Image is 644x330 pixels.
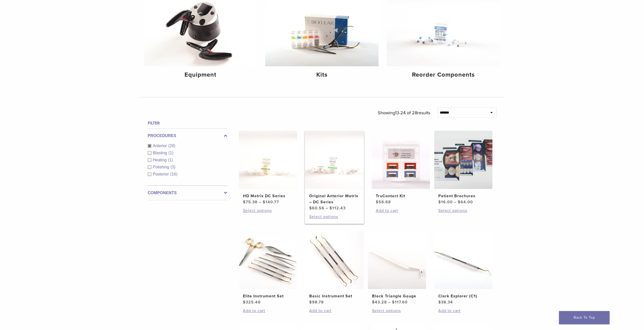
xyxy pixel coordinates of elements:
[434,131,493,205] a: Patient BrochuresPatient Brochures
[434,131,492,189] img: Patient Brochures
[392,300,395,305] span: $
[309,300,324,305] bdi: 98.78
[378,107,430,118] p: Showing results
[388,300,391,305] span: –
[372,300,375,305] span: $
[309,193,359,205] h2: Original Anterior Matrix – DC Series
[170,165,175,169] span: (3)
[376,193,426,199] h2: TruContact Kit
[372,308,422,314] a: Select options for “Black Triangle Gauge”
[309,206,324,211] bdi: 60.56
[391,70,496,79] h4: Reorder Components
[372,300,387,305] bdi: 43.28
[434,231,493,305] a: Clark Explorer (C1)Clark Explorer (C1) $38.34
[239,231,297,289] img: Elite Instrument Set
[438,293,488,299] h2: Clark Explorer (C1)
[168,151,173,155] span: (1)
[376,208,426,214] a: Add to cart: “TruContact Kit”
[438,300,453,305] bdi: 38.34
[376,200,391,205] bdi: 58.68
[153,172,170,176] span: Posterior
[243,193,293,199] h2: HD Matrix DC Series
[326,206,328,211] span: –
[309,206,312,211] span: $
[269,70,375,79] h4: Kits
[153,144,168,148] span: Anterior
[438,300,441,305] span: $
[372,293,422,299] h2: Black Triangle Gauge
[454,200,456,205] span: –
[239,131,297,189] img: HD Matrix DC Series
[243,200,258,205] bdi: 75.38
[168,144,175,148] span: (28)
[309,214,359,220] a: Select options for “Original Anterior Matrix - DC Series”
[305,131,363,189] img: Original Anterior Matrix - DC Series
[372,131,430,189] img: TruContact Kit
[243,300,261,305] bdi: 325.40
[153,158,168,162] span: Heating
[305,231,363,289] img: Basic Instrument Set
[376,200,379,205] span: $
[148,120,227,126] h4: Filter
[239,231,298,305] a: Elite Instrument SetElite Instrument Set $325.40
[438,193,488,199] h2: Patient Brochures
[309,308,359,314] a: Add to cart: “Basic Instrument Set”
[392,300,408,305] bdi: 117.60
[305,131,364,211] a: Original Anterior Matrix - DC SeriesOriginal Anterior Matrix – DC Series
[153,165,171,169] span: Polishing
[170,172,177,176] span: (16)
[168,158,173,162] span: (1)
[458,200,473,205] bdi: 64.00
[148,133,227,139] label: Procedures
[243,200,246,205] span: $
[239,131,298,205] a: HD Matrix DC SeriesHD Matrix DC Series
[263,200,265,205] span: $
[368,231,426,289] img: Black Triangle Gauge
[395,110,417,116] span: 13-24 of 28
[243,293,293,299] h2: Elite Instrument Set
[153,151,169,155] span: Blasting
[263,200,279,205] bdi: 140.77
[148,190,227,196] label: Components
[458,200,461,205] span: $
[243,300,246,305] span: $
[309,293,359,299] h2: Basic Instrument Set
[329,206,346,211] bdi: 112.43
[438,208,488,214] a: Select options for “Patient Brochures”
[243,208,293,214] a: Select options for “HD Matrix DC Series”
[259,200,261,205] span: –
[438,200,453,205] bdi: 16.00
[305,231,364,305] a: Basic Instrument SetBasic Instrument Set $98.78
[559,311,610,324] a: Back To Top
[371,131,430,205] a: TruContact KitTruContact Kit $58.68
[329,206,332,211] span: $
[434,231,492,289] img: Clark Explorer (C1)
[148,70,253,79] h4: Equipment
[368,231,427,305] a: Black Triangle GaugeBlack Triangle Gauge
[438,200,441,205] span: $
[438,308,488,314] a: Add to cart: “Clark Explorer (C1)”
[243,308,293,314] a: Add to cart: “Elite Instrument Set”
[309,300,312,305] span: $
